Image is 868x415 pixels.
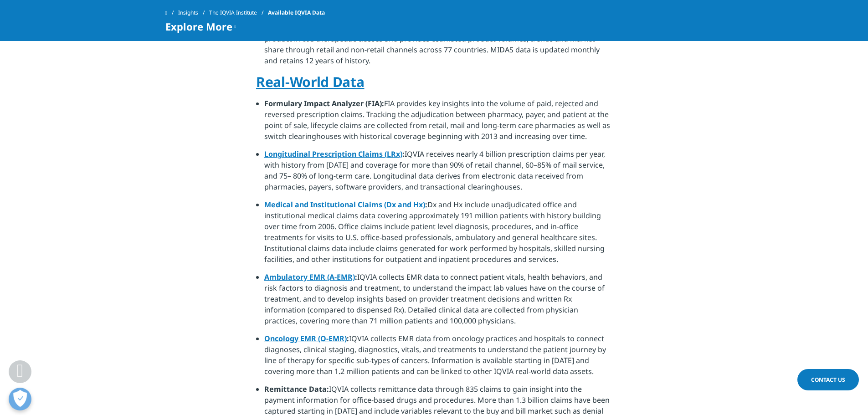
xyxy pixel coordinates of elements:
span: Explore More [165,21,232,32]
strong: Formulary Impact Analyzer (FIA): [264,98,384,108]
a: Oncology EMR (O-EMR) [264,333,347,343]
span: Available IQVIA Data [268,5,325,21]
strong: : [264,272,357,282]
span: Contact Us [811,376,845,384]
strong: Remittance Data: [264,384,329,394]
strong: : [264,333,349,343]
a: Contact Us [797,369,859,390]
li: Dx and Hx include unadjudicated office and institutional medical claims data covering approximate... [264,199,612,272]
a: Ambulatory EMR (A-EMR) [264,272,355,282]
li: IQVIA collects EMR data to connect patient vitals, health behaviors, and risk factors to diagnosi... [264,272,612,333]
button: Open Preferences [9,388,31,410]
a: Real-World Data [256,72,365,91]
li: A unique platform for assessing worldwide healthcare markets, MIDAS integrates IQVIA’s national a... [264,11,612,73]
strong: : [264,149,405,159]
li: FIA provides key insights into the volume of paid, rejected and reversed prescription claims. Tra... [264,98,612,149]
li: IQVIA collects EMR data from oncology practices and hospitals to connect diagnoses, clinical stag... [264,333,612,384]
a: The IQVIA Institute [209,5,268,21]
strong: : [264,200,427,210]
a: Medical and Institutional Claims (Dx and Hx) [264,200,425,210]
a: Insights [178,5,209,21]
a: Longitudinal Prescription Claims (LRx) [264,149,402,159]
li: IQVIA receives nearly 4 billion prescription claims per year, with history from [DATE] and covera... [264,149,612,199]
